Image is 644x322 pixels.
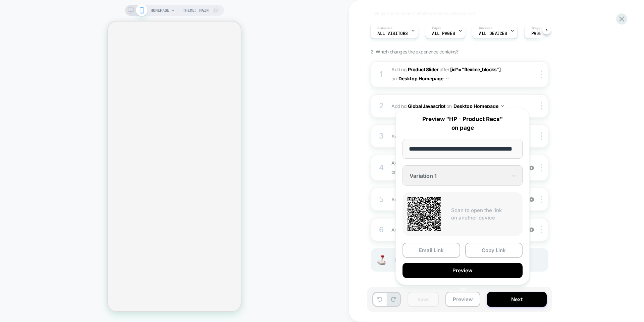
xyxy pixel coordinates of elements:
img: close [541,196,542,203]
span: HOMEPAGE [151,5,169,16]
span: Audience [377,26,392,30]
p: Preview "HP - Product Recs" on page [402,115,523,132]
img: close [541,164,542,171]
button: Save [408,292,439,307]
span: Theme: MAIN [183,5,209,16]
span: All Visitors [377,31,408,36]
span: ALL PAGES [432,31,455,36]
span: [id*="flexible_blocks"] [450,67,500,72]
span: Pages [432,26,441,30]
span: on [391,74,396,83]
img: close [541,132,542,140]
div: 4 [378,161,385,174]
button: Copy Link [465,243,523,258]
button: Preview [402,263,523,278]
button: Next [487,292,547,307]
img: down arrow [446,78,449,79]
span: 2. Which changes the experience contains? [371,49,458,54]
span: Page Load [531,31,554,36]
span: 1. What audience and where will the experience run? [371,10,476,16]
div: 3 [378,129,385,143]
button: Preview [445,292,480,307]
span: ALL DEVICES [479,31,507,36]
span: Devices [479,26,492,30]
div: 5 [378,193,385,206]
img: close [541,71,542,78]
img: close [541,226,542,233]
div: 1 [378,68,385,81]
span: Trigger [531,26,544,30]
b: Product Slider [408,67,438,72]
img: close [541,102,542,110]
div: 2 [378,99,385,113]
span: Adding [391,67,438,72]
p: Scan to open the link on another device [451,207,518,222]
div: 6 [378,223,385,237]
button: Email Link [402,243,460,258]
span: AFTER [440,67,449,72]
img: Joystick [375,255,388,265]
button: Desktop Homepage [398,74,449,83]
